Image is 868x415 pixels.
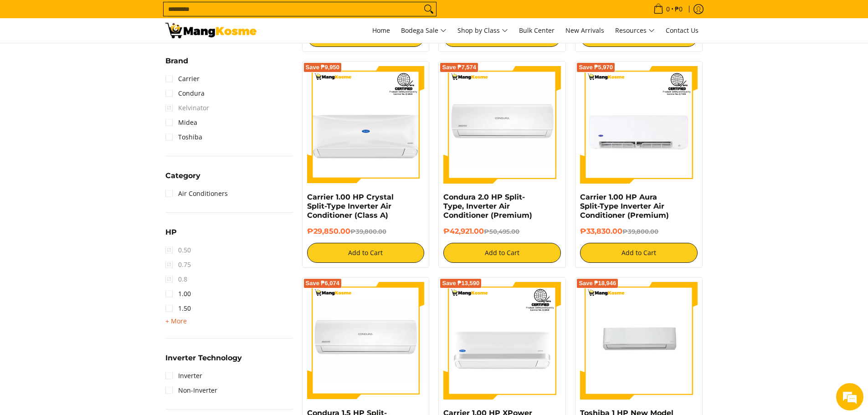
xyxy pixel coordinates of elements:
[615,25,655,36] span: Resources
[401,25,447,36] span: Bodega Sale
[651,4,685,14] span: •
[580,282,698,400] img: Toshiba 1 HP New Model Split-Type Inverter Air Conditioner (Class A)
[165,101,209,115] span: Kelvinator
[665,6,671,12] span: 0
[307,282,425,400] img: condura-split-type-inverter-air-conditioner-class-b-full-view-mang-kosme
[165,383,217,398] a: Non-Inverter
[396,18,451,43] a: Bodega Sale
[484,228,519,235] del: ₱50,495.00
[165,243,191,257] span: 0.50
[165,186,228,201] a: Air Conditioners
[165,172,200,186] summary: Open
[565,26,604,35] span: New Arrivals
[165,354,242,362] span: Inverter Technology
[165,287,191,301] a: 1.00
[611,18,659,43] a: Resources
[165,316,187,327] summary: Open
[165,229,177,236] span: HP
[580,243,698,263] button: Add to Cart
[579,281,616,286] span: Save ₱18,946
[165,354,242,369] summary: Open
[580,193,669,220] a: Carrier 1.00 HP Aura Split-Type Inverter Air Conditioner (Premium)
[165,257,191,272] span: 0.75
[165,23,257,38] img: Bodega Sale Aircon l Mang Kosme: Home Appliances Warehouse Sale Split Type
[443,66,561,184] img: condura-split-type-inverter-air-conditioner-class-b-full-view-mang-kosme
[165,72,200,86] a: Carrier
[165,86,205,101] a: Condura
[165,57,188,72] summary: Open
[442,65,476,70] span: Save ₱7,574
[453,18,513,43] a: Shop by Class
[666,26,699,35] span: Contact Us
[350,228,386,235] del: ₱39,800.00
[307,227,425,236] h6: ₱29,850.00
[307,193,394,220] a: Carrier 1.00 HP Crystal Split-Type Inverter Air Conditioner (Class A)
[443,227,561,236] h6: ₱42,921.00
[165,272,187,287] span: 0.8
[165,369,202,383] a: Inverter
[307,66,425,184] img: Carrier 1.00 HP Crystal Split-Type Inverter Air Conditioner (Class A)
[457,25,508,36] span: Shop by Class
[622,228,658,235] del: ₱39,800.00
[372,26,390,35] span: Home
[442,281,479,286] span: Save ₱13,590
[165,115,197,130] a: Midea
[165,172,200,179] span: Category
[421,2,436,16] button: Search
[306,281,340,286] span: Save ₱6,074
[165,57,188,65] span: Brand
[443,243,561,263] button: Add to Cart
[580,227,698,236] h6: ₱33,830.00
[561,18,609,43] a: New Arrivals
[443,193,532,220] a: Condura 2.0 HP Split-Type, Inverter Air Conditioner (Premium)
[661,18,703,43] a: Contact Us
[306,65,340,70] span: Save ₱9,950
[519,26,555,35] span: Bulk Center
[580,66,698,184] img: Carrier 1.00 HP Aura Split-Type Inverter Air Conditioner (Premium)
[368,18,395,43] a: Home
[307,243,425,263] button: Add to Cart
[443,282,561,400] img: Carrier 1.00 HP XPower Gold 3 Split-Type Inverter Air Conditioner (Class A)
[579,65,613,70] span: Save ₱5,970
[165,130,202,144] a: Toshiba
[165,229,177,243] summary: Open
[165,301,191,316] a: 1.50
[165,318,187,325] span: + More
[266,18,703,43] nav: Main Menu
[673,6,684,12] span: ₱0
[514,18,559,43] a: Bulk Center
